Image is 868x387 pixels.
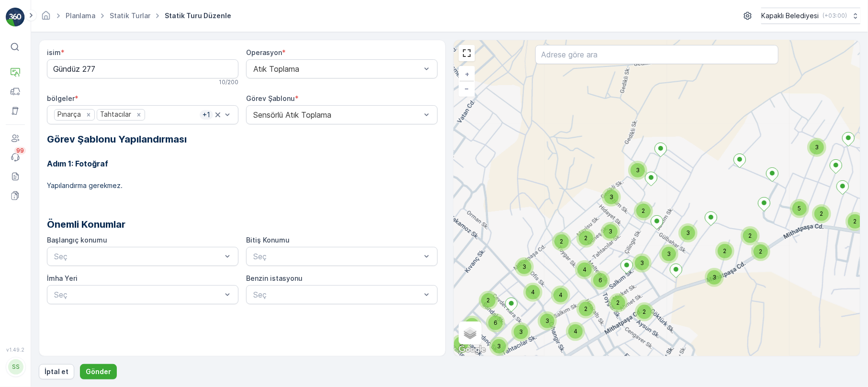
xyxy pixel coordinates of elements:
[601,222,620,241] div: 3
[552,232,571,251] div: 2
[759,248,763,255] span: 2
[6,8,25,27] img: logo
[456,343,488,356] a: Bu bölgeyi Google Haritalar'da açın (yeni pencerede açılır)
[460,322,481,343] a: Layers
[686,229,690,236] span: 3
[576,229,596,248] div: 2
[761,8,860,24] button: Kapaklı Belediyesi(+03:00)
[632,254,652,273] div: 3
[47,217,438,232] p: Önemli Konumlar
[812,204,831,223] div: 2
[574,328,577,335] span: 4
[628,161,647,180] div: 3
[110,11,150,20] a: Statik Turlar
[86,367,111,376] p: Gönder
[47,158,438,169] h3: Adım 1: Fotoğraf
[535,45,779,64] input: Adrese göre ara
[460,46,474,60] a: View Fullscreen
[551,286,570,305] div: 4
[515,257,534,276] div: 3
[8,359,23,375] div: SS
[798,205,801,212] span: 5
[634,201,653,221] div: 2
[6,354,25,379] button: SS
[591,271,610,290] div: 6
[667,250,671,257] span: 3
[54,251,222,262] p: Seç
[47,181,438,190] p: Yapılandırma gerekmez.
[845,212,865,231] div: 2
[54,289,222,300] p: Seç
[66,11,95,20] a: Planlama
[585,305,588,312] span: 2
[617,299,620,306] span: 2
[47,48,61,56] label: isim
[559,291,563,299] span: 4
[576,299,596,319] div: 2
[39,364,74,379] button: İptal et
[642,207,645,214] span: 2
[761,11,819,21] p: Kapaklı Belediyesi
[712,274,716,281] span: 3
[47,236,107,244] label: Başlangıç konumu
[47,132,438,146] h2: Görev Şablonu Yapılandırması
[741,226,760,245] div: 2
[497,343,501,350] span: 3
[465,70,469,78] span: +
[715,242,734,261] div: 2
[511,322,530,342] div: 3
[678,223,698,243] div: 3
[253,251,421,262] p: Seç
[609,228,612,235] span: 3
[545,317,549,324] span: 3
[80,364,117,379] button: Gönder
[246,236,290,244] label: Bitiş Konumu
[460,81,474,96] a: Uzaklaştır
[246,94,295,102] label: Görev Şablonu
[41,14,51,22] a: Ana Sayfa
[202,110,211,120] p: + 1
[523,283,542,302] div: 4
[723,247,727,254] span: 2
[134,111,144,119] div: Remove Tahtacılar
[487,297,490,304] span: 2
[820,210,823,217] span: 2
[790,199,809,218] div: 5
[585,234,588,242] span: 2
[83,111,94,119] div: Remove Pınarça
[462,316,482,335] div: 5
[643,308,646,315] span: 2
[705,268,724,287] div: 3
[253,289,421,300] p: Seç
[640,259,644,266] span: 3
[609,293,628,312] div: 2
[486,313,505,332] div: 6
[456,343,488,356] img: Google
[538,311,557,331] div: 3
[522,263,526,270] span: 3
[659,244,678,264] div: 3
[97,110,133,120] div: Tahtacılar
[749,232,752,239] span: 2
[246,274,303,282] label: Benzin istasyonu
[6,148,25,167] a: 99
[519,328,523,335] span: 3
[246,48,282,56] label: Operasyon
[636,166,640,174] span: 3
[47,274,78,282] label: İmha Yeri
[460,67,474,81] a: Yakınlaştır
[6,347,25,353] span: v 1.49.2
[854,218,857,225] span: 2
[465,84,470,92] span: −
[807,138,826,157] div: 3
[45,367,68,376] p: İptal et
[55,110,82,120] div: Pınarça
[751,242,770,261] div: 2
[479,291,498,310] div: 2
[575,260,594,279] div: 4
[635,302,654,321] div: 2
[560,238,564,245] span: 2
[602,188,621,207] div: 3
[823,12,847,20] p: ( +03:00 )
[219,78,238,86] p: 10 / 200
